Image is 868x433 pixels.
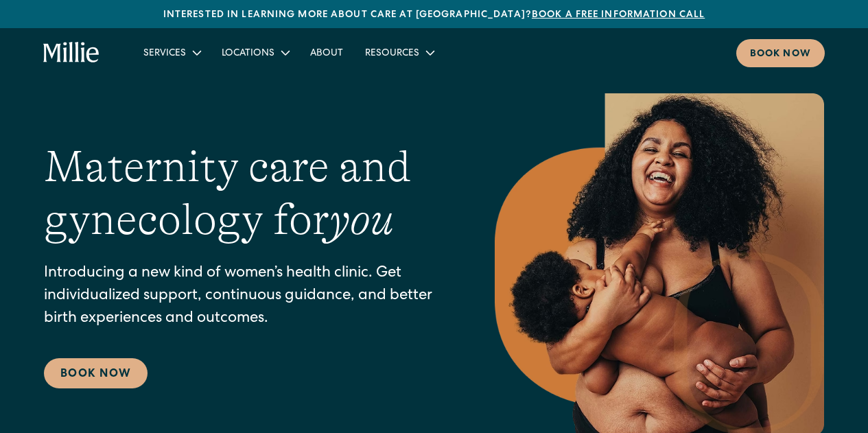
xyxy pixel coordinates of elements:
[222,47,274,61] div: Locations
[532,10,705,20] a: Book a free information call
[329,195,394,244] em: you
[44,141,440,246] h1: Maternity care and gynecology for
[750,47,811,62] div: Book now
[132,41,211,64] div: Services
[354,41,444,64] div: Resources
[365,47,419,61] div: Resources
[43,42,99,64] a: home
[211,41,299,64] div: Locations
[299,41,354,64] a: About
[44,358,148,388] a: Book Now
[44,263,440,331] p: Introducing a new kind of women’s health clinic. Get individualized support, continuous guidance,...
[143,47,186,61] div: Services
[736,39,825,67] a: Book now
